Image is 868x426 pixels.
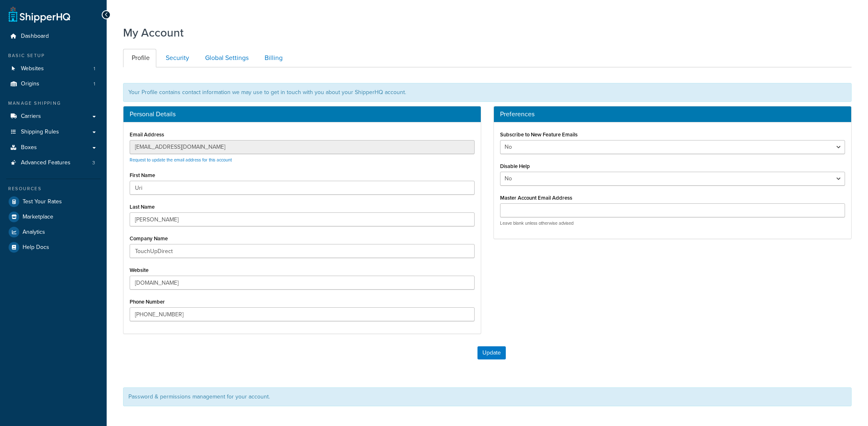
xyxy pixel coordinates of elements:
[6,240,101,255] a: Help Docs
[23,214,53,221] span: Marketplace
[6,76,101,92] a: Origins 1
[123,387,852,406] div: Password & permissions management for your account.
[196,49,255,67] a: Global Settings
[500,195,572,201] label: Master Account Email Address
[130,157,232,163] a: Request to update the email address for this account
[6,76,101,92] li: Origins
[500,163,530,169] label: Disable Help
[9,6,70,23] a: ShipperHQ Home
[21,129,59,136] span: Shipping Rules
[123,49,156,67] a: Profile
[94,81,95,88] span: 1
[94,65,95,72] span: 1
[21,33,49,40] span: Dashboard
[23,229,45,236] span: Analytics
[6,109,101,124] a: Carriers
[157,49,196,67] a: Security
[21,144,37,151] span: Boxes
[6,140,101,155] a: Boxes
[21,159,71,166] span: Advanced Features
[130,131,164,138] label: Email Address
[130,235,168,242] label: Company Name
[123,25,184,41] h1: My Account
[23,198,62,205] span: Test Your Rates
[500,131,578,138] label: Subscribe to New Feature Emails
[6,61,101,76] li: Websites
[21,81,39,88] span: Origins
[130,204,155,210] label: Last Name
[500,220,845,226] p: Leave blank unless otherwise advised
[256,49,289,67] a: Billing
[6,124,101,140] a: Shipping Rules
[21,65,44,72] span: Websites
[6,194,101,209] a: Test Your Rates
[6,225,101,239] a: Analytics
[23,244,49,251] span: Help Docs
[477,346,506,359] button: Update
[6,155,101,170] a: Advanced Features 3
[130,172,155,178] label: First Name
[6,100,101,107] div: Manage Shipping
[6,210,101,224] a: Marketplace
[6,61,101,76] a: Websites 1
[6,52,101,59] div: Basic Setup
[130,299,165,305] label: Phone Number
[6,29,101,44] a: Dashboard
[130,267,148,273] label: Website
[6,155,101,170] li: Advanced Features
[6,185,101,192] div: Resources
[123,83,852,102] div: Your Profile contains contact information we may use to get in touch with you about your ShipperH...
[500,111,845,118] h3: Preferences
[21,113,41,120] span: Carriers
[130,111,475,118] h3: Personal Details
[92,159,95,166] span: 3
